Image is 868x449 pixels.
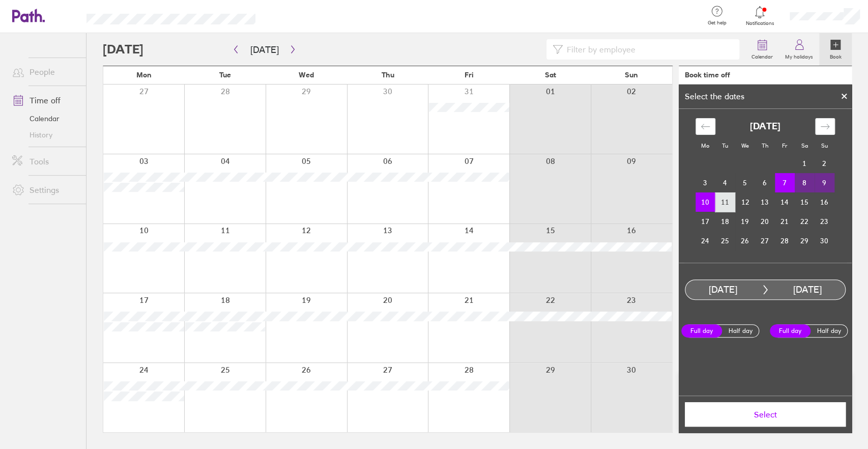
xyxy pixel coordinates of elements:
[684,109,846,263] div: Calendar
[801,142,808,149] small: Sa
[775,212,795,231] td: Choose Friday, November 21, 2025 as your check-in date. It’s available.
[815,118,835,135] div: Move forward to switch to the next month.
[815,212,834,231] td: Choose Sunday, November 23, 2025 as your check-in date. It’s available.
[4,110,86,127] a: Calendar
[625,71,638,79] span: Sun
[815,154,834,173] td: Choose Sunday, November 2, 2025 as your check-in date. It’s available.
[722,142,728,149] small: Tu
[815,173,834,192] td: Selected. Sunday, November 9, 2025
[715,173,735,192] td: Choose Tuesday, November 4, 2025 as your check-in date. It’s available.
[775,231,795,250] td: Choose Friday, November 28, 2025 as your check-in date. It’s available.
[563,40,733,59] input: Filter by employee
[715,231,735,250] td: Choose Tuesday, November 25, 2025 as your check-in date. It’s available.
[779,51,819,60] label: My holidays
[755,212,775,231] td: Choose Thursday, November 20, 2025 as your check-in date. It’s available.
[544,71,556,79] span: Sat
[735,192,755,212] td: Choose Wednesday, November 12, 2025 as your check-in date. It’s available.
[755,173,775,192] td: Choose Thursday, November 6, 2025 as your check-in date. It’s available.
[762,142,768,149] small: Th
[700,20,733,26] span: Get help
[4,180,86,200] a: Settings
[779,33,819,66] a: My holidays
[4,151,86,172] a: Tools
[741,142,749,149] small: We
[808,325,849,337] label: Half day
[685,71,730,79] div: Book time off
[679,92,750,101] div: Select the dates
[735,212,755,231] td: Choose Wednesday, November 19, 2025 as your check-in date. It’s available.
[815,192,834,212] td: Choose Sunday, November 16, 2025 as your check-in date. It’s available.
[795,192,815,212] td: Choose Saturday, November 15, 2025 as your check-in date. It’s available.
[696,173,715,192] td: Choose Monday, November 3, 2025 as your check-in date. It’s available.
[770,324,811,338] label: Full day
[795,231,815,250] td: Choose Saturday, November 29, 2025 as your check-in date. It’s available.
[696,118,715,135] div: Move backward to switch to the previous month.
[735,231,755,250] td: Choose Wednesday, November 26, 2025 as your check-in date. It’s available.
[795,212,815,231] td: Choose Saturday, November 22, 2025 as your check-in date. It’s available.
[382,71,394,79] span: Thu
[824,51,848,60] label: Book
[720,325,761,337] label: Half day
[743,5,776,26] a: Notifications
[745,51,779,60] label: Calendar
[743,20,776,26] span: Notifications
[465,71,474,79] span: Fri
[821,142,828,149] small: Su
[299,71,314,79] span: Wed
[749,121,780,132] strong: [DATE]
[696,231,715,250] td: Choose Monday, November 24, 2025 as your check-in date. It’s available.
[4,127,86,143] a: History
[745,33,779,66] a: Calendar
[715,212,735,231] td: Choose Tuesday, November 18, 2025 as your check-in date. It’s available.
[815,231,834,250] td: Choose Sunday, November 30, 2025 as your check-in date. It’s available.
[242,41,287,58] button: [DATE]
[681,324,722,338] label: Full day
[4,90,86,110] a: Time off
[715,192,735,212] td: Choose Tuesday, November 11, 2025 as your check-in date. It’s available.
[219,71,231,79] span: Tue
[685,285,761,295] div: [DATE]
[696,192,715,212] td: Selected as end date. Monday, November 10, 2025
[685,402,846,427] button: Select
[735,173,755,192] td: Choose Wednesday, November 5, 2025 as your check-in date. It’s available.
[795,173,815,192] td: Selected. Saturday, November 8, 2025
[692,410,838,419] span: Select
[136,71,152,79] span: Mon
[782,142,787,149] small: Fr
[755,231,775,250] td: Choose Thursday, November 27, 2025 as your check-in date. It’s available.
[696,212,715,231] td: Choose Monday, November 17, 2025 as your check-in date. It’s available.
[770,285,845,295] div: [DATE]
[755,192,775,212] td: Choose Thursday, November 13, 2025 as your check-in date. It’s available.
[795,154,815,173] td: Choose Saturday, November 1, 2025 as your check-in date. It’s available.
[4,62,86,82] a: People
[775,173,795,192] td: Selected as start date. Friday, November 7, 2025
[775,192,795,212] td: Choose Friday, November 14, 2025 as your check-in date. It’s available.
[701,142,709,149] small: Mo
[819,33,852,66] a: Book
